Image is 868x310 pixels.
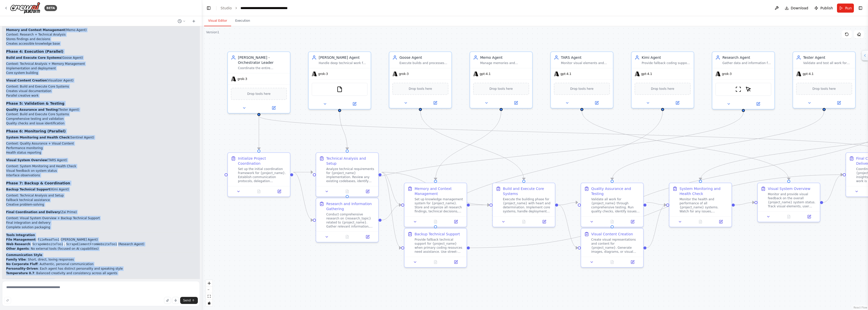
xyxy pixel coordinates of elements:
[722,72,732,76] span: grok-3
[206,280,212,306] div: React Flow controls
[247,91,271,96] span: Drop tools here
[326,201,375,211] div: Research and Information Gathering
[641,72,652,76] span: gpt-4.1
[581,183,644,227] div: Quality Assurance and TestingValidate all work for {project_name} through comprehensive testing. ...
[6,101,64,105] strong: Phase 5: Validation & Testing
[6,158,196,162] p: (TARS Agent)
[735,200,754,208] g: Edge from e8fd867e-d8fe-4798-827f-5c39884c6833 to c2867c2c-1246-4a2b-8842-b3f610cb579f
[812,86,836,91] span: Drop tools here
[382,203,401,223] g: Edge from 615203a9-21e8-440c-bc0b-23c8d425f97b to 05260089-763b-4da3-abab-7f29d1e612e3
[470,172,843,250] g: Edge from 99e0468b-033e-41f3-a808-d376d2f307e2 to 3c2e479b-ca52-4bf2-93ce-519c65fa3ba1
[204,16,231,26] button: Visual Editor
[6,266,196,271] li: : Each agent has distinct personality and speaking style
[359,188,376,194] button: Open in side panel
[176,18,188,24] button: Switch to previous chat
[6,181,70,185] strong: Phase 7: Backup & Coordination
[513,219,535,225] button: No output available
[535,219,553,225] button: Open in side panel
[399,61,448,65] div: Execute builds and processes for {project_name} with heart and determination. Auto-trigger workfl...
[238,167,287,183] div: Set up the initial coordination framework for {project_name}. Establish communication protocols, ...
[326,167,375,183] div: Analyze technical requirements for {project_name} implementation. Review any existing codebases, ...
[65,242,118,247] code: ScrapeElementFromWebsiteTool
[6,84,196,89] li: Context: Build and Execute Core Systems
[6,49,63,53] strong: Phase 4: Execution (Parallel)
[6,107,196,126] li: (Tester Agent)
[6,210,196,214] p: (Zai Prime)
[238,156,287,166] div: Initialize Project Coordination
[6,225,196,230] li: Complete solution packaging
[624,259,641,265] button: Open in side panel
[337,86,343,92] img: FileReadTool
[382,170,401,250] g: Edge from 92de9946-4ac8-4aa0-9bf7-4944c4c87fd3 to 99e0468b-033e-41f3-a808-d376d2f307e2
[6,202,196,207] li: Creative problem-solving
[591,232,633,237] div: Visual Content Creation
[6,187,196,192] p: (Kimi Agent)
[722,55,771,60] div: Research Agent
[433,111,504,180] g: Edge from 3fe01239-25e1-4e4e-83c1-182bba16abb0 to 05260089-763b-4da3-abab-7f29d1e612e3
[6,108,58,111] strong: Quality Assurance and Testing
[6,237,196,251] p: : ([PERSON_NAME] Agent) : , (Research Agent) : No external tools (focused on AI capabilities)
[404,228,467,268] div: Backup Technical SupportProvide fallback technical support for {project_name} when primary coding...
[744,101,772,107] button: Open in side panel
[503,186,552,196] div: Build and Execute Core Systems
[421,100,449,106] button: Open in side panel
[642,55,691,60] div: Kimi Agent
[270,188,288,194] button: Open in side panel
[803,72,813,76] span: gpt-4.1
[778,214,800,220] button: No output available
[6,258,26,261] strong: Family Vibe
[227,51,290,114] div: [PERSON_NAME] - Orchestrator LeaderCoordinate the entire {project_name} crew with razor-sharp eff...
[6,188,50,191] strong: Backup Technical Support
[248,188,270,194] button: No output available
[825,100,853,106] button: Open in side panel
[206,287,212,293] button: zoom out
[340,101,369,107] button: Open in side panel
[447,219,465,225] button: Open in side panel
[857,5,864,12] button: Show right sidebar
[238,66,287,70] div: Coordinate the entire {project_name} crew with razor-sharp efficiency, delegating tasks and manag...
[389,51,452,108] div: Goose AgentExecute builds and processes for {project_name} with heart and determination. Auto-tri...
[6,216,196,220] li: Context: Visual System Overview + Backup Technical Support
[319,55,368,60] div: [PERSON_NAME] Agent
[646,200,666,208] g: Edge from a0e2fe77-ec17-451b-bf67-dd6239a07665 to e8fd867e-d8fe-4798-827f-5c39884c6833
[433,111,665,225] g: Edge from f7158bb6-7135-44b6-834a-092672877ef5 to 99e0468b-033e-41f3-a808-d376d2f307e2
[316,152,379,197] div: Technical Analysis and SetupAnalyze technical requirements for {project_name} implementation. Rev...
[820,6,833,11] span: Publish
[6,193,196,198] li: Context: Technical Analysis and Setup
[646,203,666,250] g: Edge from 212f3d3b-d692-4456-84b5-bb3ee5882e52 to e8fd867e-d8fe-4798-827f-5c39884c6833
[415,197,464,213] div: Set up knowledge management system for {project_name}. Store and organize all research findings, ...
[6,253,42,257] strong: Communication Style
[651,86,674,91] span: Drop tools here
[425,219,446,225] button: No output available
[669,183,732,227] div: System Monitoring and Health CheckMonitor the health and performance of all {project_name} system...
[492,183,555,227] div: Build and Execute Core SystemsExecute the building phase for {project_name} with heart and determ...
[6,238,36,241] strong: File Management
[190,18,198,24] button: Start a new chat
[206,293,212,300] button: fit view
[415,238,464,254] div: Provide fallback technical support for {project_name} when primary coding resources need assistan...
[337,234,358,240] button: No output available
[480,72,491,76] span: gpt-4.1
[326,156,375,166] div: Technical Analysis and Setup
[183,298,191,302] span: Send
[6,271,196,275] li: : Balanced creativity and consistency across all agents
[712,51,775,109] div: Research AgentGather data and information for {project_name} through web research and analysis. [...
[172,297,179,304] button: Click to speak your automation idea
[6,32,196,37] li: Context: Research + Technical Analysis
[624,219,641,225] button: Open in side panel
[399,55,448,60] div: Goose Agent
[6,247,29,250] strong: Other Agents
[293,170,313,175] g: Edge from 6fee677d-6dde-4901-b100-279c129692ac to 92de9946-4ac8-4aa0-9bf7-4944c4c87fd3
[610,111,827,180] g: Edge from 7e971c0d-60b3-4aea-b50f-288108e1ac57 to a0e2fe77-ec17-451b-bf67-dd6239a07665
[6,233,35,237] strong: Tools Integration
[6,121,196,126] li: Quality checks and issue identification
[502,100,530,106] button: Open in side panel
[680,186,728,196] div: System Monitoring and Health Check
[44,5,57,11] div: BETA
[845,6,852,11] span: Run
[221,6,297,11] nav: breadcrumb
[480,55,529,60] div: Memo Agent
[757,183,820,222] div: Visual System OverviewMonitor and provide visual feedback on the overall {project_name} system st...
[447,259,465,265] button: Open in side panel
[803,61,852,65] div: Validate and test all work for {project_name}, ensuring quality and catching issues before they b...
